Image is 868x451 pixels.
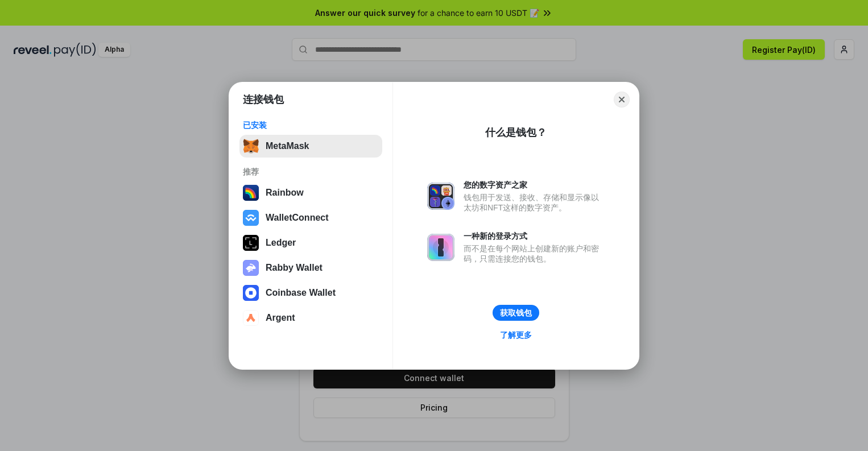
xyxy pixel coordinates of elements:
button: Rainbow [239,181,382,204]
div: 您的数字资产之家 [464,180,605,190]
div: 什么是钱包？ [485,126,547,139]
button: Coinbase Wallet [239,282,382,304]
img: svg+xml,%3Csvg%20fill%3D%22none%22%20height%3D%2233%22%20viewBox%3D%220%200%2035%2033%22%20width%... [243,138,259,154]
div: MetaMask [266,141,309,151]
div: 获取钱包 [500,308,532,318]
button: Ledger [239,231,382,254]
div: 一种新的登录方式 [464,231,605,241]
img: svg+xml,%3Csvg%20width%3D%22120%22%20height%3D%22120%22%20viewBox%3D%220%200%20120%20120%22%20fil... [243,185,259,201]
div: Ledger [266,238,296,248]
img: svg+xml,%3Csvg%20width%3D%2228%22%20height%3D%2228%22%20viewBox%3D%220%200%2028%2028%22%20fill%3D... [243,210,259,226]
div: 而不是在每个网站上创建新的账户和密码，只需连接您的钱包。 [464,243,605,264]
button: Close [614,92,630,107]
div: 推荐 [243,167,379,177]
button: Rabby Wallet [239,256,382,279]
button: Argent [239,307,382,329]
button: MetaMask [239,135,382,158]
h1: 连接钱包 [243,93,284,106]
img: svg+xml,%3Csvg%20xmlns%3D%22http%3A%2F%2Fwww.w3.org%2F2000%2Fsvg%22%20fill%3D%22none%22%20viewBox... [427,234,454,261]
div: 已安装 [243,120,379,130]
div: Rabby Wallet [266,263,323,273]
img: svg+xml,%3Csvg%20xmlns%3D%22http%3A%2F%2Fwww.w3.org%2F2000%2Fsvg%22%20fill%3D%22none%22%20viewBox... [427,183,454,210]
div: Argent [266,313,295,323]
img: svg+xml,%3Csvg%20width%3D%2228%22%20height%3D%2228%22%20viewBox%3D%220%200%2028%2028%22%20fill%3D... [243,310,259,326]
button: WalletConnect [239,206,382,229]
img: svg+xml,%3Csvg%20xmlns%3D%22http%3A%2F%2Fwww.w3.org%2F2000%2Fsvg%22%20fill%3D%22none%22%20viewBox... [243,260,259,276]
a: 了解更多 [493,328,539,342]
button: 获取钱包 [493,305,539,321]
div: 钱包用于发送、接收、存储和显示像以太坊和NFT这样的数字资产。 [464,192,605,213]
img: svg+xml,%3Csvg%20width%3D%2228%22%20height%3D%2228%22%20viewBox%3D%220%200%2028%2028%22%20fill%3D... [243,285,259,301]
div: WalletConnect [266,213,329,223]
div: Rainbow [266,188,304,198]
div: 了解更多 [500,330,532,340]
img: svg+xml,%3Csvg%20xmlns%3D%22http%3A%2F%2Fwww.w3.org%2F2000%2Fsvg%22%20width%3D%2228%22%20height%3... [243,235,259,251]
div: Coinbase Wallet [266,288,336,298]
